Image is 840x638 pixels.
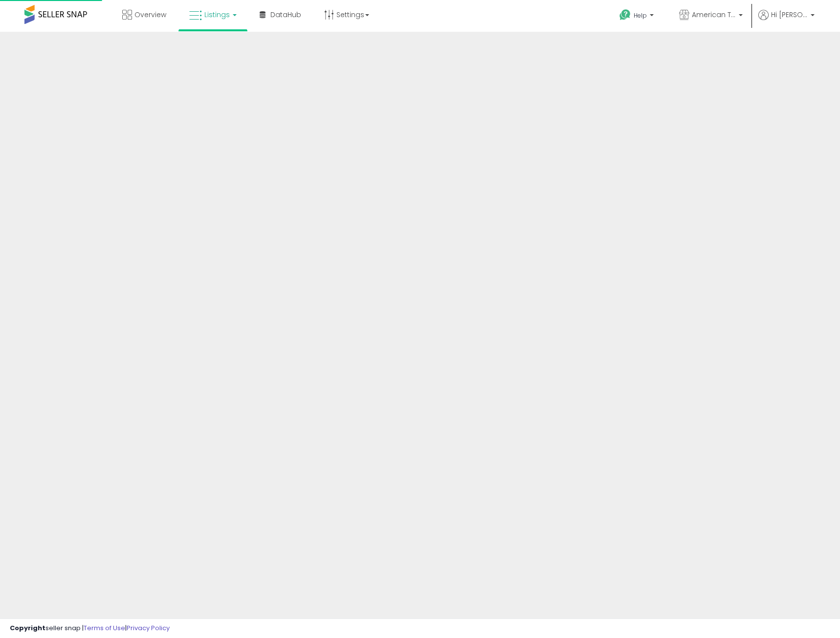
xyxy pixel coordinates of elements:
i: Get Help [619,9,631,21]
a: Hi [PERSON_NAME] [758,10,815,32]
span: Help [634,11,647,20]
span: Listings [204,10,230,20]
a: Help [612,1,663,32]
span: DataHub [270,10,301,20]
span: Hi [PERSON_NAME] [771,10,808,20]
span: Overview [134,10,166,20]
span: American Telecom Headquarters [692,10,736,20]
